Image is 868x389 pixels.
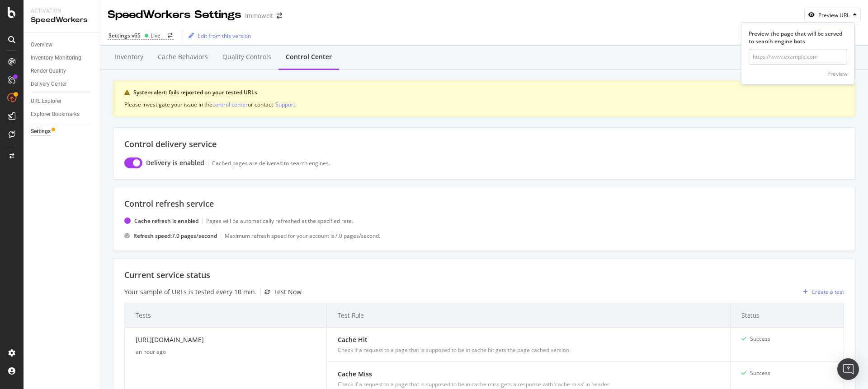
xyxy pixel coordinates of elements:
a: URL Explorer [31,97,94,106]
div: arrow-right-arrow-left [168,33,173,38]
div: Create a test [811,288,844,296]
div: control center [212,101,248,108]
div: Pages will be automatically refreshed at the specified rate. [206,217,353,225]
div: Check if a request to a page that is supposed to be in cache miss gets a response with ‘cache mis... [338,380,719,389]
span: Tests [136,310,313,320]
div: SpeedWorkers [31,15,93,25]
div: Success [750,369,770,377]
div: Live [151,32,160,39]
div: Support [275,101,295,108]
div: SpeedWorkers Settings [108,7,241,23]
div: System alert: fails reported on your tested URLs [133,88,844,97]
input: https://www.example.com [749,49,847,65]
div: Cached pages are delivered to search engines. [212,159,330,167]
div: Cache refresh is enabled [134,217,198,225]
div: Check if a request to a page that is supposed to be in cache hit gets the page cached version. [338,346,719,354]
a: Render Quality [31,66,94,76]
div: Please investigate your issue in the or contact . [124,100,844,109]
a: Delivery Center [31,79,94,89]
div: Activation [31,7,93,15]
a: Overview [31,40,94,50]
button: Preview URL [804,8,861,22]
div: URL Explorer [31,97,61,106]
div: Preview URL [818,11,849,19]
div: Settings v65 [108,32,141,39]
div: Delivery is enabled [146,158,204,167]
div: Explorer Bookmarks [31,110,80,119]
a: Explorer Bookmarks [31,110,94,119]
div: Cache Miss [338,369,719,379]
div: Edit from this version [198,32,251,40]
div: Preview the page that will be served to search engine bots [749,30,847,45]
button: Edit from this version [185,28,251,43]
div: Render Quality [31,66,66,76]
button: control center [212,100,248,109]
div: Maximum refresh speed for your account is 7.0 pages /second. [225,232,380,240]
span: Status [741,310,830,320]
div: Preview [827,70,847,78]
div: Delivery Center [31,79,67,89]
div: Refresh speed: 7.0 pages /second [133,232,217,240]
div: Quality Controls [222,52,271,61]
div: Success [750,335,770,343]
div: Control refresh service [124,198,844,210]
div: Test Now [274,287,302,296]
div: [URL][DOMAIN_NAME] [136,335,316,348]
div: Cache behaviors [158,52,208,61]
div: warning banner [113,81,855,116]
div: Immowelt [245,11,273,20]
div: Control Center [286,52,332,61]
button: Create a test [799,285,844,299]
a: Settings [31,127,94,136]
div: Open Intercom Messenger [837,358,859,380]
span: Test Rule [338,310,717,320]
button: Preview [827,66,847,81]
button: Support [275,100,295,109]
div: Cache Hit [338,335,719,344]
div: an hour ago [136,348,316,356]
div: Control delivery service [124,139,844,150]
div: Overview [31,40,52,50]
a: Inventory Monitoring [31,53,94,63]
div: Current service status [124,269,844,281]
div: Your sample of URLs is tested every 10 min. [124,287,257,296]
div: arrow-right-arrow-left [277,13,282,19]
div: Settings [31,127,51,136]
div: Inventory [115,52,143,61]
div: Inventory Monitoring [31,53,81,63]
